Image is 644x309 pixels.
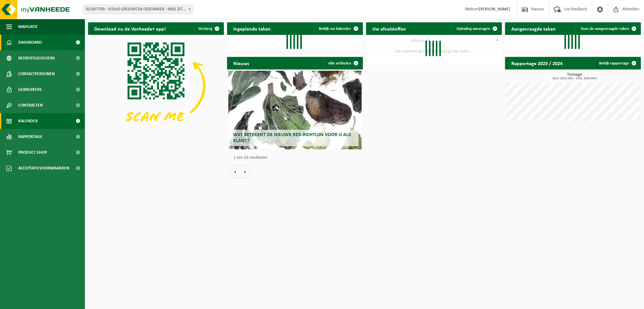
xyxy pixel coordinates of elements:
[18,113,38,129] span: Kalender
[319,27,351,31] span: Bekijk uw kalender
[18,129,42,145] span: Rapportage
[198,27,212,31] span: Verberg
[228,71,361,149] a: Wat betekent de nieuwe RED-richtlijn voor u als klant?
[18,145,47,160] span: Product Shop
[18,97,43,113] span: Contracten
[18,82,42,97] span: Gebruikers
[240,165,250,178] button: Volgende
[505,57,569,69] h2: Rapportage 2025 / 2024
[227,22,277,35] h2: Ingeplande taken
[505,22,562,35] h2: Aangevraagde taken
[18,19,38,35] span: Navigatie
[83,5,193,14] span: 02-007709 - VOLVO GROUP/CVA OOSTAKKER - 9041 OOSTAKKER, SMALLEHEERWEG 31
[479,7,510,12] strong: [PERSON_NAME]
[18,160,69,176] span: Acceptatievoorwaarden
[323,57,362,69] a: Alle artikelen
[580,27,629,31] span: Toon de aangevraagde taken
[230,165,240,178] button: Vorige
[18,50,55,66] span: Bedrijfsgegevens
[18,66,55,82] span: Contactpersonen
[575,22,640,35] a: Toon de aangevraagde taken
[452,22,501,35] a: Ophaling aanvragen
[508,73,641,80] h3: Tonnage
[88,35,224,137] img: Download de VHEPlus App
[508,77,641,80] span: 2024: 2616,368 t - 2025: 2050,996 t
[366,22,412,35] h2: Uw afvalstoffen
[594,57,640,69] a: Bekijk rapportage
[457,27,490,31] span: Ophaling aanvragen
[193,22,223,35] button: Verberg
[88,22,172,35] h2: Download nu de Vanheede+ app!
[233,132,351,143] span: Wat betekent de nieuwe RED-richtlijn voor u als klant?
[227,57,255,69] h2: Nieuws
[233,156,360,160] p: 1 van 10 resultaten
[314,22,362,35] a: Bekijk uw kalender
[18,35,42,50] span: Dashboard
[83,5,193,14] span: 02-007709 - VOLVO GROUP/CVA OOSTAKKER - 9041 OOSTAKKER, SMALLEHEERWEG 31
